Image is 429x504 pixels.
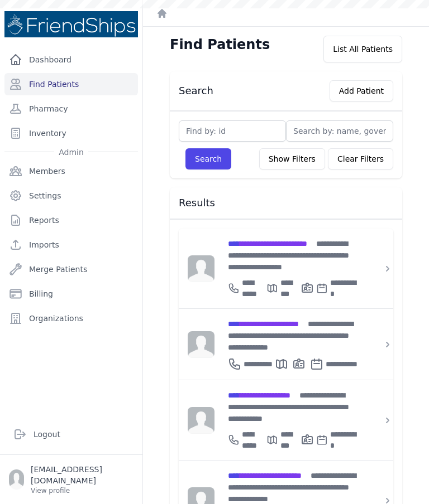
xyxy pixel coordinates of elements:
[4,11,138,37] img: Medical Missions EMR
[9,464,134,495] a: [EMAIL_ADDRESS][DOMAIN_NAME] View profile
[259,148,325,169] button: Show Filters
[4,185,138,207] a: Settings
[179,196,393,210] h3: Results
[4,73,138,95] a: Find Patients
[179,84,213,98] h3: Search
[188,407,214,434] img: person-242608b1a05df3501eefc295dc1bc67a.jpg
[4,283,138,305] a: Billing
[4,98,138,120] a: Pharmacy
[323,36,402,62] div: List All Patients
[330,80,393,101] button: Add Patient
[31,486,134,495] p: View profile
[4,234,138,256] a: Imports
[4,160,138,182] a: Members
[4,209,138,231] a: Reports
[188,255,214,282] img: person-242608b1a05df3501eefc295dc1bc67a.jpg
[286,120,393,142] input: Search by: name, government id or phone
[4,49,138,71] a: Dashboard
[185,148,231,169] button: Search
[31,464,134,486] p: [EMAIL_ADDRESS][DOMAIN_NAME]
[54,147,88,158] span: Admin
[4,258,138,280] a: Merge Patients
[9,423,134,445] a: Logout
[4,307,138,329] a: Organizations
[170,36,270,54] h1: Find Patients
[188,331,214,358] img: person-242608b1a05df3501eefc295dc1bc67a.jpg
[328,148,393,169] button: Clear Filters
[4,122,138,144] a: Inventory
[179,120,286,142] input: Find by: id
